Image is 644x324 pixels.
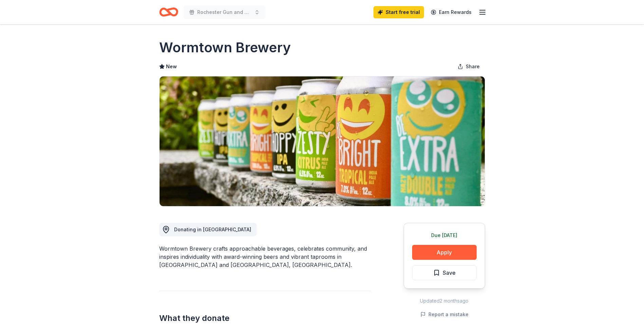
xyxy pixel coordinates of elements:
span: Donating in [GEOGRAPHIC_DATA] [174,227,251,232]
span: New [166,62,177,71]
div: Wormtown Brewery crafts approachable beverages, celebrates community, and inspires individuality ... [159,245,371,269]
h2: What they donate [159,313,371,324]
button: Rochester Gun and Hoses Golf Tournament [184,5,265,19]
div: Updated 2 months ago [404,297,485,305]
img: Image for Wormtown Brewery [160,76,485,206]
h1: Wormtown Brewery [159,38,291,57]
span: Save [443,268,456,277]
button: Apply [412,245,477,260]
a: Home [159,4,178,20]
a: Start free trial [373,6,424,18]
button: Save [412,265,477,280]
button: Share [452,60,485,73]
button: Report a mistake [420,310,468,319]
span: Rochester Gun and Hoses Golf Tournament [197,8,252,16]
span: Share [466,62,480,71]
div: Due [DATE] [412,231,477,239]
a: Earn Rewards [427,6,476,18]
